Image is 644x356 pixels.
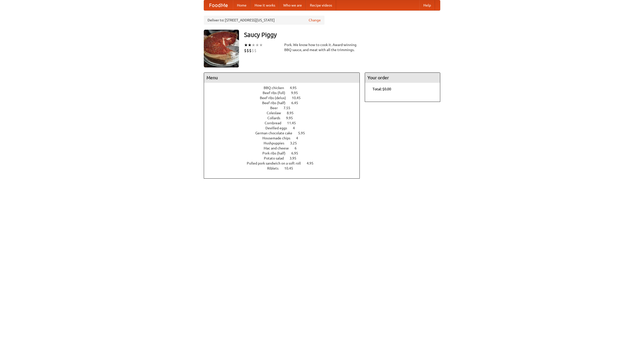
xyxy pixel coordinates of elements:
li: ★ [259,42,263,48]
span: 6.95 [291,151,303,155]
span: Pulled pork sandwich on a soft roll [247,161,306,165]
a: Beer 7.55 [270,106,300,110]
span: Cornbread [265,121,286,125]
span: Beer [270,106,283,110]
img: angular.jpg [204,30,239,67]
div: Pork. We know how to cook it. Award-winning BBQ sauce, and meat with all the trimmings. [284,42,360,52]
a: Coleslaw 8.95 [267,111,303,115]
a: Beef ribs (full) 9.95 [263,91,307,95]
h4: Menu [204,73,359,83]
span: 3.25 [290,141,302,145]
span: German chocolate cake [255,131,297,135]
a: How it works [251,0,279,10]
li: $ [252,48,254,53]
span: Coleslaw [267,111,286,115]
span: 4 [293,126,300,130]
span: 4.95 [307,161,318,165]
span: 9.95 [291,91,303,95]
span: Beef ribs (delux) [260,96,291,100]
a: Mac and cheese 6 [264,146,306,150]
a: Housemade chips 4 [262,136,307,140]
span: Devilled eggs [265,126,292,130]
a: BBQ chicken 4.95 [264,86,306,90]
a: Riblets 10.45 [267,166,302,170]
span: 11.45 [287,121,301,125]
li: $ [249,48,252,53]
span: 4 [296,136,303,140]
div: Deliver to: [STREET_ADDRESS][US_STATE] [204,16,325,25]
a: Beef ribs (delux) 10.45 [260,96,310,100]
b: Total: $0.00 [373,87,391,91]
a: Pork ribs (half) 6.95 [262,151,307,155]
span: Potato salad [264,156,289,160]
li: $ [254,48,257,53]
a: Recipe videos [306,0,336,10]
li: ★ [248,42,252,48]
span: 10.45 [292,96,306,100]
span: Hushpuppies [264,141,289,145]
span: 6.45 [291,101,303,105]
a: Hushpuppies 3.25 [264,141,306,145]
a: Home [233,0,251,10]
span: Riblets [267,166,284,170]
a: Pulled pork sandwich on a soft roll 4.95 [247,161,323,165]
span: Beef ribs (full) [263,91,290,95]
span: 7.55 [284,106,295,110]
a: Devilled eggs 4 [265,126,304,130]
span: Beef ribs (half) [262,101,291,105]
span: 10.45 [284,166,298,170]
span: 4.95 [290,86,302,90]
span: 8.95 [287,111,299,115]
a: Cornbread 11.45 [265,121,305,125]
li: $ [247,48,249,53]
span: Pork ribs (half) [262,151,291,155]
span: Housemade chips [262,136,295,140]
span: 6 [295,146,302,150]
a: FoodMe [204,0,233,10]
li: $ [244,48,247,53]
span: 5.95 [298,131,310,135]
span: Collards [267,116,285,120]
span: 3.95 [290,156,301,160]
span: 9.95 [286,116,298,120]
h3: Saucy Piggy [244,30,440,40]
a: Change [309,18,321,23]
li: ★ [252,42,255,48]
a: Potato salad 3.95 [264,156,306,160]
li: ★ [255,42,259,48]
a: Who we are [279,0,306,10]
h4: Your order [365,73,440,83]
a: Help [419,0,435,10]
a: Beef ribs (half) 6.45 [262,101,307,105]
span: Mac and cheese [264,146,294,150]
a: German chocolate cake 5.95 [255,131,314,135]
span: BBQ chicken [264,86,289,90]
li: ★ [244,42,248,48]
a: Collards 9.95 [267,116,302,120]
